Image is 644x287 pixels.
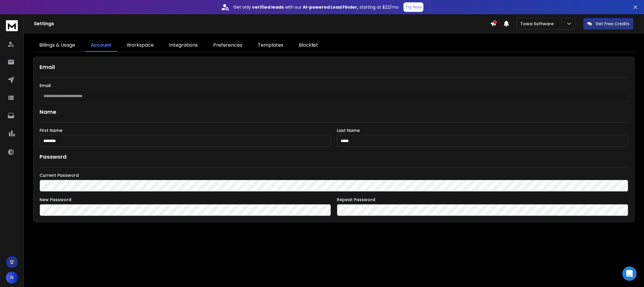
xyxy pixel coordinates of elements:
h1: Name [40,108,628,116]
a: Billings & Usage [33,39,81,52]
a: Workspace [121,39,160,52]
h1: Password [40,153,67,161]
label: Email [40,83,628,88]
label: Last Name [337,128,628,133]
div: Open Intercom Messenger [622,266,637,281]
button: N [6,272,18,283]
a: Account [85,39,117,52]
a: Blocklist [293,39,324,52]
label: Current Password [40,173,628,177]
h1: Settings [34,20,490,27]
strong: verified leads [252,4,284,10]
p: Towa Software [520,21,556,27]
a: Integrations [163,39,204,52]
button: Get Free Credits [583,18,634,30]
a: Templates [252,39,289,52]
p: Try Now [405,4,422,10]
p: Get Free Credits [596,21,629,27]
label: New Password [40,198,331,202]
button: Try Now [403,2,423,12]
h1: Email [40,63,628,71]
label: First Name [40,128,331,133]
img: logo [6,20,18,31]
strong: AI-powered Lead Finder, [303,4,358,10]
p: Get only with our starting at $22/mo [233,4,399,10]
label: Repeat Password [337,198,628,202]
a: Preferences [207,39,248,52]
